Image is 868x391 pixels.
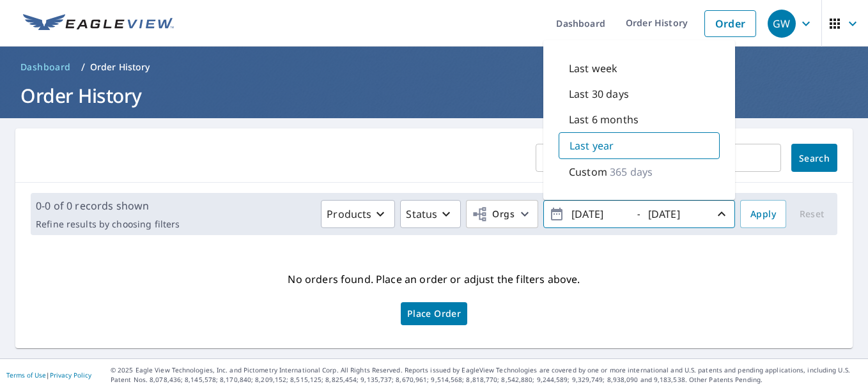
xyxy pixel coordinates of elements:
button: Orgs [466,200,538,228]
a: Dashboard [15,57,76,77]
p: Last 30 days [569,86,629,102]
div: Last year [559,132,720,159]
p: No orders found. Place an order or adjust the filters above. [288,269,580,289]
p: 365 days [610,164,653,180]
p: Last week [569,61,617,76]
p: 0-0 of 0 records shown [36,198,180,213]
div: GW [768,10,796,38]
span: Search [802,152,827,164]
button: Search [791,144,837,172]
p: Last year [570,138,614,153]
nav: breadcrumb [15,57,853,77]
span: Dashboard [20,61,71,73]
p: © 2025 Eagle View Technologies, Inc. and Pictometry International Corp. All Rights Reserved. Repo... [111,365,862,385]
button: Apply [740,200,786,228]
div: Last 6 months [559,107,720,132]
p: Order History [90,61,150,73]
p: | [6,371,91,379]
p: Refine results by choosing filters [36,218,180,230]
a: Order [704,10,756,37]
div: Last 30 days [559,81,720,107]
button: Products [321,200,395,228]
a: Privacy Policy [50,371,91,379]
span: Place Order [407,310,461,317]
span: Orgs [472,206,515,222]
p: Products [327,206,371,222]
input: yyyy/mm/dd [644,204,707,224]
a: Place Order [401,302,467,325]
p: Last 6 months [569,112,639,127]
h1: Order History [15,82,853,109]
div: Custom365 days [559,159,720,185]
input: yyyy/mm/dd [568,204,630,224]
img: EV Logo [23,14,174,33]
div: Last week [559,56,720,81]
span: - [549,203,729,226]
p: Status [406,206,437,222]
p: Custom [569,164,607,180]
button: - [543,200,735,228]
li: / [81,59,85,75]
button: Status [400,200,461,228]
a: Terms of Use [6,371,46,379]
span: Apply [750,206,776,222]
